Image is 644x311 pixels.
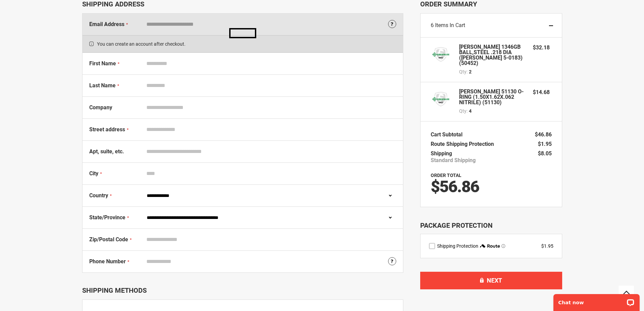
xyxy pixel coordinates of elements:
span: $8.05 [538,150,552,157]
span: 2 [469,68,472,75]
iframe: LiveChat chat widget [549,290,644,311]
span: First Name [89,60,116,67]
span: Street address [89,126,125,133]
img: Loading... [229,28,256,38]
span: $56.86 [431,177,479,196]
span: $14.68 [533,89,550,95]
span: Last Name [89,82,116,89]
span: Country [89,192,108,199]
span: Apt, suite, etc. [89,148,124,155]
span: 4 [469,108,472,114]
strong: [PERSON_NAME] 1346GB BALL,STEEL .218 DIA ([PERSON_NAME] 5-0183) (50452) [459,44,526,66]
span: Company [89,104,112,111]
div: Shipping Methods [82,286,403,294]
th: Route Shipping Protection [431,139,497,149]
span: Qty [459,69,467,74]
span: Learn more [501,244,505,248]
strong: Order Total [431,173,461,178]
span: Shipping [431,150,452,157]
span: Standard Shipping [431,157,476,164]
span: Items in Cart [435,22,465,28]
span: $46.86 [535,131,552,138]
span: 6 [431,22,434,28]
img: Greenlee 51130 O-RING (1.50X1.62X.062 NITRILE) (51130) [431,89,451,109]
img: Greenlee 1346GB BALL,STEEL .218 DIA (BROCK 5-0183) (50452) [431,44,451,65]
span: Phone Number [89,258,126,265]
span: $1.95 [538,141,552,147]
span: Next [487,277,502,284]
button: Next [420,272,562,289]
div: route shipping protection selector element [429,243,553,249]
th: Cart Subtotal [431,130,466,139]
strong: [PERSON_NAME] 51130 O-RING (1.50X1.62X.062 NITRILE) (51130) [459,89,526,105]
span: Shipping Protection [437,243,478,249]
span: State/Province [89,214,125,221]
div: Package Protection [420,221,562,230]
span: Zip/Postal Code [89,236,128,243]
span: $32.18 [533,44,550,51]
span: Qty [459,108,467,114]
div: $1.95 [541,243,553,249]
span: City [89,170,98,177]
